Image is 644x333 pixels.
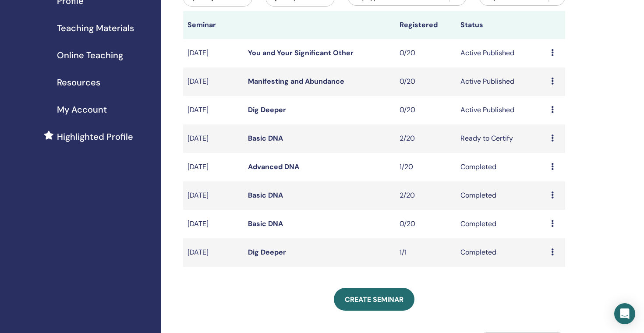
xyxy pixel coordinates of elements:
[395,153,456,181] td: 1/20
[345,295,403,304] span: Create seminar
[183,181,244,210] td: [DATE]
[395,181,456,210] td: 2/20
[248,48,354,57] a: You and Your Significant Other
[183,238,244,267] td: [DATE]
[248,162,299,171] a: Advanced DNA
[395,67,456,96] td: 0/20
[183,39,244,67] td: [DATE]
[456,238,547,267] td: Completed
[57,21,134,35] span: Teaching Materials
[183,11,244,39] th: Seminar
[183,210,244,238] td: [DATE]
[183,153,244,181] td: [DATE]
[248,219,283,228] a: Basic DNA
[57,130,133,143] span: Highlighted Profile
[456,96,547,124] td: Active Published
[248,77,344,86] a: Manifesting and Abundance
[248,105,286,114] a: Dig Deeper
[456,67,547,96] td: Active Published
[57,49,123,62] span: Online Teaching
[248,191,283,200] a: Basic DNA
[456,11,547,39] th: Status
[57,76,100,89] span: Resources
[456,39,547,67] td: Active Published
[395,238,456,267] td: 1/1
[183,124,244,153] td: [DATE]
[57,103,107,116] span: My Account
[456,210,547,238] td: Completed
[456,153,547,181] td: Completed
[395,39,456,67] td: 0/20
[248,134,283,143] a: Basic DNA
[183,67,244,96] td: [DATE]
[395,124,456,153] td: 2/20
[334,288,414,311] a: Create seminar
[248,248,286,257] a: Dig Deeper
[395,96,456,124] td: 0/20
[395,210,456,238] td: 0/20
[614,303,635,324] div: Open Intercom Messenger
[456,124,547,153] td: Ready to Certify
[456,181,547,210] td: Completed
[395,11,456,39] th: Registered
[183,96,244,124] td: [DATE]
